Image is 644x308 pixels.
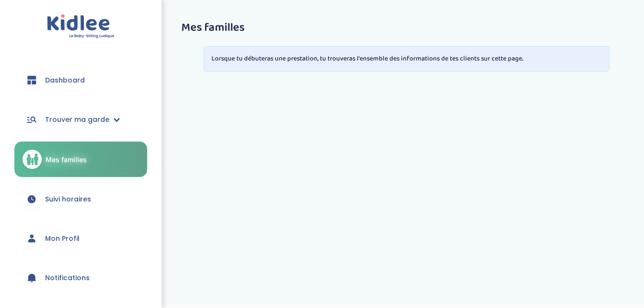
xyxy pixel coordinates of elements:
[14,63,147,97] a: Dashboard
[211,54,602,64] p: Lorsque tu débuteras une prestation, tu trouveras l'ensemble des informations de tes clients sur ...
[45,273,90,283] span: Notifications
[14,221,147,256] a: Mon Profil
[45,234,80,244] span: Mon Profil
[14,102,147,137] a: Trouver ma garde
[45,115,109,125] span: Trouver ma garde
[181,22,632,34] h3: Mes familles
[14,182,147,216] a: Suivi horaires
[45,194,91,204] span: Suivi horaires
[47,14,115,39] img: logo.svg
[46,154,87,165] span: Mes familles
[14,261,147,295] a: Notifications
[45,75,85,85] span: Dashboard
[14,142,147,177] a: Mes familles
